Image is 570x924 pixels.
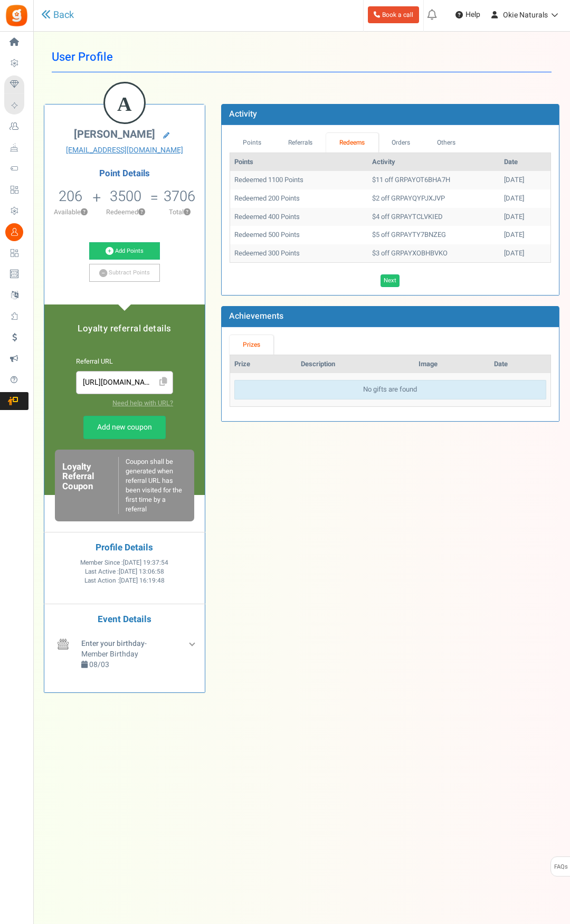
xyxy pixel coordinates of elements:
[52,543,197,553] h4: Profile Details
[5,4,28,27] img: Gratisfaction
[52,145,197,156] a: [EMAIL_ADDRESS][DOMAIN_NAME]
[500,226,550,244] td: [DATE]
[230,171,368,189] td: Redeemed 1100 Points
[230,226,368,244] td: Redeemed 500 Points
[368,208,500,226] td: $4 off GRPAYTCLVKIED
[138,209,145,216] button: ?
[80,558,168,567] span: Member Since :
[451,6,484,23] a: Help
[503,9,548,21] span: Okie Naturals
[62,462,118,509] h6: Loyalty Referral Coupon
[164,188,195,204] h5: 3706
[74,127,155,142] span: [PERSON_NAME]
[230,355,297,374] th: Prize
[119,576,165,585] span: [DATE] 16:19:48
[230,335,274,355] a: Prizes
[234,380,546,399] div: No gifts are found
[52,615,197,625] h4: Event Details
[44,169,205,178] h4: Point Details
[84,576,165,585] span: Last Action :
[55,324,194,334] h5: Loyalty referral details
[381,274,400,287] a: Next
[414,355,490,374] th: Image
[230,189,368,208] td: Redeemed 200 Points
[490,355,550,374] th: Date
[229,108,257,120] b: Activity
[378,133,424,153] a: Orders
[500,208,550,226] td: [DATE]
[159,207,199,217] p: Total
[297,355,414,374] th: Description
[119,567,164,576] span: [DATE] 13:06:58
[463,9,480,20] span: Help
[89,659,109,670] span: 08/03
[184,209,191,216] button: ?
[89,264,160,282] a: Subtract Points
[423,133,469,153] a: Others
[89,242,160,260] a: Add Points
[230,244,368,263] td: Redeemed 300 Points
[368,153,500,172] th: Activity
[368,6,419,23] a: Book a call
[368,226,500,244] td: $5 off GRPAYTY7BNZEG
[229,310,283,322] b: Achievements
[105,83,144,125] figcaption: A
[274,133,326,153] a: Referrals
[554,857,568,877] span: FAQs
[230,153,368,172] th: Points
[155,373,172,392] span: Click to Copy
[52,42,552,72] h1: User Profile
[81,209,88,216] button: ?
[500,153,550,172] th: Date
[81,638,147,660] span: - Member Birthday
[326,133,378,153] a: Redeems
[50,207,91,217] p: Available
[85,567,164,576] span: Last Active :
[110,188,141,204] h5: 3500
[500,244,550,263] td: [DATE]
[500,171,550,189] td: [DATE]
[76,358,174,366] h6: Referral URL
[59,186,82,207] span: 206
[123,558,168,567] span: [DATE] 19:37:54
[81,638,145,649] b: Enter your birthday
[500,189,550,208] td: [DATE]
[83,416,166,439] a: Add new coupon
[112,398,173,408] a: Need help with URL?
[368,244,500,263] td: $3 off GRPAYXOBHBVKO
[118,457,187,514] div: Coupon shall be generated when referral URL has been visited for the first time by a referral
[368,189,500,208] td: $2 off GRPAYQYPJXJVP
[230,208,368,226] td: Redeemed 400 Points
[368,171,500,189] td: $11 off GRPAYOT6BHA7H
[102,207,149,217] p: Redeemed
[230,133,275,153] a: Points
